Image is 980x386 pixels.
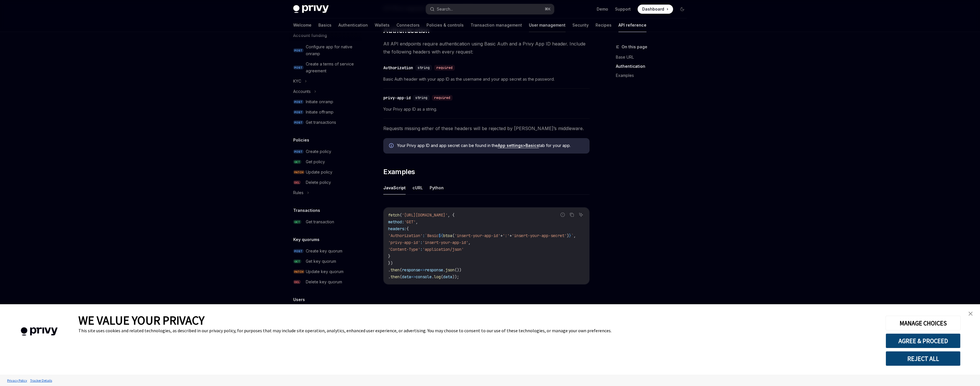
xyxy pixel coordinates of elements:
[289,246,362,256] a: POSTCreate key quorum
[574,233,576,238] span: ,
[638,5,673,14] a: Dashboard
[338,18,368,32] a: Authentication
[455,267,461,272] span: ())
[306,268,344,275] div: Update key quorum
[390,267,400,272] span: then
[293,18,312,32] a: Welcome
[965,308,976,319] a: close banner
[455,233,500,238] span: 'insert-your-app-id'
[559,211,566,218] button: Report incorrect code
[383,124,590,132] span: Requests missing either of these headers will be rejected by [PERSON_NAME]’s middleware.
[388,260,393,266] span: })
[402,267,420,272] span: response
[383,167,415,176] span: Examples
[471,18,522,32] a: Transaction management
[567,233,569,238] span: )
[293,236,320,243] h5: Key quorums
[383,106,590,113] span: Your Privy app ID as a string.
[642,6,664,12] span: Dashboard
[306,43,358,57] div: Configure app for native onramp
[396,18,420,32] a: Connectors
[432,274,434,279] span: .
[389,143,395,149] svg: Info
[306,61,358,74] div: Create a terms of service agreement
[525,143,539,148] strong: Basics
[383,76,590,83] span: Basic Auth header with your app ID as the username and your app secret as the password.
[434,65,455,71] div: required
[383,95,411,101] div: privy-app-id
[289,97,362,107] a: POSTInitiate onramp
[388,212,400,218] span: fetch
[388,267,390,272] span: .
[618,18,646,32] a: API reference
[420,240,422,245] span: :
[293,280,301,284] span: DEL
[289,157,362,167] a: GETGet policy
[293,249,303,253] span: POST
[420,267,425,272] span: =>
[509,233,512,238] span: +
[452,274,459,279] span: ));
[293,48,303,53] span: POST
[293,270,305,274] span: PATCH
[498,143,539,148] a: App settings>Basics
[383,40,590,56] span: All API endpoints require authentication using Basic Auth and a Privy App ID header. Include the ...
[289,167,362,177] a: PATCHUpdate policy
[388,240,420,245] span: 'privy-app-id'
[289,256,362,266] a: GETGet key quorum
[512,233,567,238] span: 'insert-your-app-secret'
[616,62,691,71] a: Authentication
[388,233,422,238] span: 'Authorization'
[78,313,205,328] span: WE VALUE YOUR PRIVACY
[9,319,70,344] img: company logo
[425,233,439,238] span: `Basic
[293,150,303,154] span: POST
[388,274,390,279] span: .
[886,316,961,331] button: MANAGE CHOICES
[306,148,331,155] div: Create policy
[400,267,402,272] span: (
[289,266,362,277] a: PATCHUpdate key quorum
[425,267,443,272] span: response
[886,351,961,366] button: REJECT ALL
[306,179,331,186] div: Delete policy
[318,18,332,32] a: Basics
[577,211,585,218] button: Ask AI
[293,160,301,164] span: GET
[498,143,523,148] strong: App settings
[388,226,406,231] span: headers:
[886,333,961,348] button: AGREE & PROCEED
[678,5,687,14] button: Toggle dark mode
[306,248,342,254] div: Create key quorum
[415,95,427,100] span: string
[289,117,362,128] a: POSTGet transactions
[293,220,301,224] span: GET
[411,274,416,279] span: =>
[306,169,332,176] div: Update policy
[529,18,566,32] a: User management
[622,43,647,50] span: On this page
[293,100,303,104] span: POST
[420,247,422,252] span: :
[390,274,400,279] span: then
[289,42,362,59] a: POSTConfigure app for native onramp
[969,312,973,316] img: close banner
[293,5,329,13] img: dark logo
[545,7,551,11] span: ⌘ K
[615,6,631,12] a: Support
[443,267,445,272] span: .
[418,65,430,70] span: string
[306,278,342,285] div: Delete key quorum
[293,170,305,174] span: PATCH
[78,328,877,333] div: This site uses cookies and related technologies, as described in our privacy policy, for purposes...
[306,218,334,225] div: Get transaction
[306,158,325,165] div: Get policy
[412,181,423,194] button: cURL
[404,219,416,224] span: 'GET'
[437,6,453,13] div: Search...
[383,65,413,71] div: Authorization
[293,137,309,144] h5: Policies
[289,177,362,188] a: DELDelete policy
[289,277,362,287] a: DELDelete key quorum
[293,296,305,303] h5: Users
